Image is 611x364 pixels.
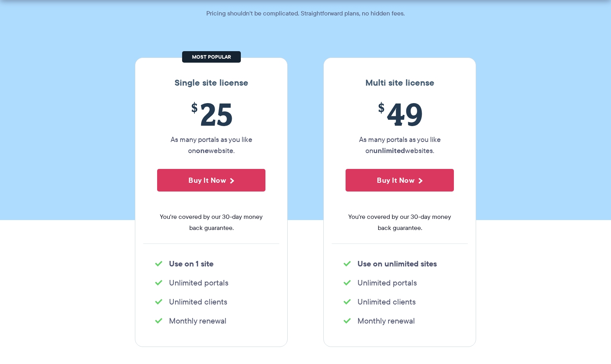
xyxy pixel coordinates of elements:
li: Monthly renewal [344,315,456,326]
button: Buy It Now [157,169,265,192]
li: Unlimited portals [155,277,267,288]
button: Buy It Now [346,169,454,192]
li: Unlimited clients [344,296,456,307]
strong: one [196,145,209,156]
span: 49 [346,96,454,132]
li: Unlimited clients [155,296,267,307]
strong: unlimited [373,145,405,156]
h3: Multi site license [332,78,468,88]
li: Monthly renewal [155,315,267,326]
span: You're covered by our 30-day money back guarantee. [346,211,454,234]
p: As many portals as you like on websites. [346,134,454,156]
strong: Use on 1 site [169,258,213,270]
span: You're covered by our 30-day money back guarantee. [157,211,265,234]
p: As many portals as you like on website. [157,134,265,156]
strong: Use on unlimited sites [357,258,437,270]
li: Unlimited portals [344,277,456,288]
span: 25 [157,96,265,132]
p: Pricing shouldn't be complicated. Straightforward plans, no hidden fees. [186,8,425,19]
h3: Single site license [143,78,279,88]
